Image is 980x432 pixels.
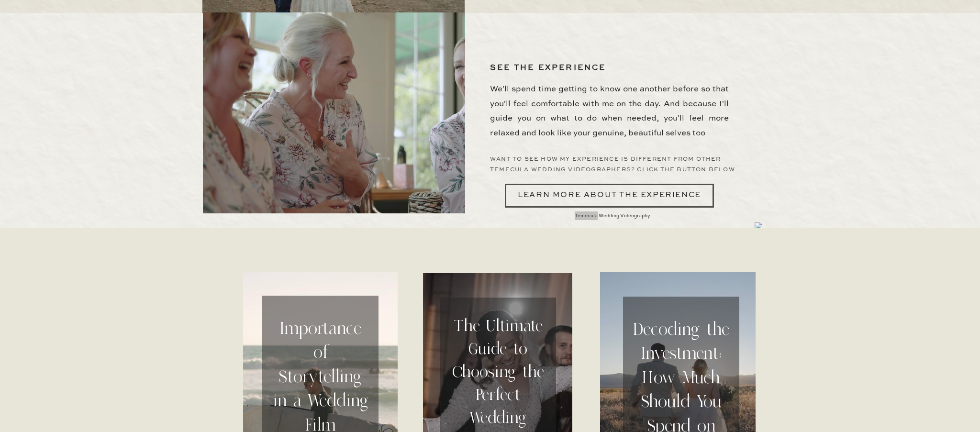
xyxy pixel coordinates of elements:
[755,222,802,253] img: Photographers-Video in Torrance
[490,155,745,174] h3: want to see how my experience is different from other Temecula wedding videographers? Click the b...
[490,82,729,140] p: We'll spend time getting to know one another before so that you'll feel comfortable with me on th...
[490,64,606,72] b: see the experience
[575,211,670,222] h2: Temecula Wedding Videography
